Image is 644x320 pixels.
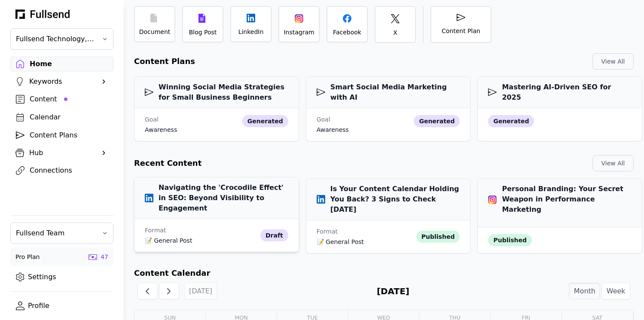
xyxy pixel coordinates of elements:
[30,165,108,176] div: Connections
[10,270,113,284] a: Settings
[30,94,108,104] div: Content
[134,267,634,279] h2: Content Calendar
[317,115,349,124] div: Goal
[10,28,113,50] button: Fullsend Technology, Inc.
[488,184,632,215] h3: Personal Branding: Your Secret Weapon in Performance Marketing
[317,184,460,215] h3: Is Your Content Calendar Holding You Back? 3 Signs to Check [DATE]
[333,28,361,37] div: Facebook
[145,125,177,134] div: awareness
[592,53,634,70] button: View All
[442,27,480,35] div: Content Plan
[139,27,171,36] div: Document
[488,115,534,127] div: generated
[416,231,460,243] div: published
[16,34,96,44] span: Fullsend Technology, Inc.
[29,148,95,158] div: Hub
[145,115,177,124] div: Goal
[601,283,630,299] button: Week
[10,92,113,107] a: Content
[10,299,113,313] a: Profile
[10,57,113,71] a: Home
[377,285,409,298] h2: [DATE]
[600,159,626,168] div: View All
[134,157,201,169] h2: Recent Content
[145,183,288,213] h3: Navigating the 'Crocodile Effect' in SEO: Beyond Visibility to Engagement
[145,82,288,103] h3: Winning Social Media Strategies for Small Business Beginners
[159,283,179,299] button: Next Month
[29,76,95,87] div: Keywords
[488,82,632,103] h3: Mastering AI-Driven SEO for 2025
[101,253,108,261] div: 47
[317,238,413,246] div: 📝 General Post
[30,112,108,122] div: Calendar
[317,82,460,103] h3: Smart Social Media Marketing with AI
[569,283,600,299] button: Month
[145,236,257,245] div: 📝 General Post
[317,125,349,134] div: awareness
[134,55,195,67] h2: Content Plans
[10,163,113,178] a: Connections
[137,283,158,299] button: Previous Month
[189,28,217,37] div: Blog Post
[30,59,108,69] div: Home
[15,253,40,261] div: Pro Plan
[10,110,113,125] a: Calendar
[16,228,96,238] span: Fullsend Team
[242,115,288,127] div: generated
[30,130,108,140] div: Content Plans
[10,128,113,143] a: Content Plans
[393,28,397,37] div: X
[317,227,413,236] div: Format
[592,155,634,171] button: View All
[260,229,288,241] div: draft
[145,226,257,235] div: Format
[184,283,217,299] button: [DATE]
[284,28,314,37] div: Instagram
[10,222,113,244] button: Fullsend Team
[488,234,532,246] div: published
[600,57,626,66] div: View All
[414,115,460,127] div: generated
[238,27,264,36] div: LinkedIn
